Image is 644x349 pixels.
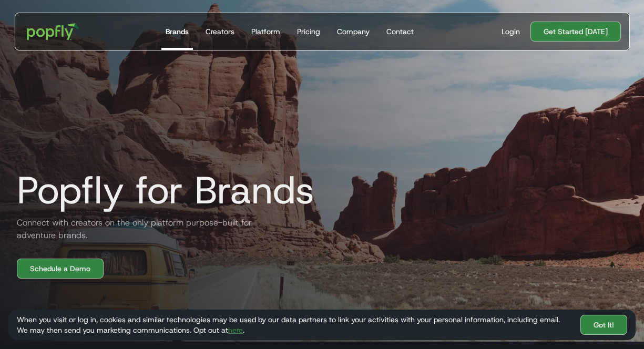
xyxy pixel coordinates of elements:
div: Platform [251,26,280,37]
div: Login [502,26,520,37]
a: Contact [382,13,418,50]
a: Schedule a Demo [17,259,104,279]
a: Pricing [293,13,324,50]
h1: Popfly for Brands [8,169,314,211]
a: home [19,16,87,47]
a: Brands [161,13,193,50]
a: Platform [247,13,284,50]
div: When you visit or log in, cookies and similar technologies may be used by our data partners to li... [17,314,572,335]
a: Get Started [DATE] [530,22,621,42]
div: Creators [206,26,234,37]
div: Pricing [297,26,320,37]
div: Contact [386,26,414,37]
div: Brands [166,26,189,37]
h2: Connect with creators on the only platform purpose-built for adventure brands. [8,217,261,242]
a: Creators [201,13,239,50]
a: Company [333,13,374,50]
a: here [228,325,243,335]
div: Company [337,26,370,37]
a: Got It! [580,315,627,335]
a: Login [497,26,524,37]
